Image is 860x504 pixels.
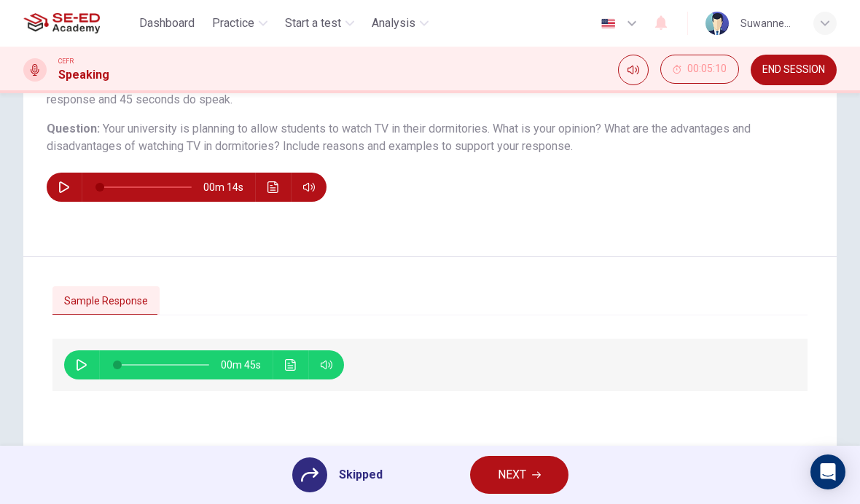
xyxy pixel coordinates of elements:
span: CEFR [58,56,74,66]
button: Dashboard [133,10,200,36]
span: Skipped [339,466,383,484]
button: Sample Response [52,286,160,317]
span: 00:05:10 [687,63,727,75]
span: NEXT [498,465,526,485]
div: Mute [618,55,649,85]
button: Click to see the audio transcription [279,350,302,379]
span: Dashboard [139,15,195,32]
button: Practice [206,10,273,36]
button: Start a test [279,10,360,36]
img: en [599,18,617,29]
span: Your university is planning to allow students to watch TV in their dormitories. What is your opin... [47,122,751,153]
div: basic tabs example [52,286,808,317]
button: 00:05:10 [660,55,739,84]
h1: Speaking [58,66,109,84]
span: 00m 14s [203,173,255,202]
span: Include reasons and examples to support your response. [283,139,573,153]
a: SE-ED Academy logo [23,9,133,38]
span: Start a test [285,15,341,32]
img: Profile picture [705,12,729,35]
h6: Question : [47,120,813,155]
span: END SESSION [762,64,825,76]
button: Analysis [366,10,434,36]
div: Suwannee Panalaicheewin [740,15,796,32]
span: Practice [212,15,254,32]
button: END SESSION [751,55,837,85]
div: Open Intercom Messenger [810,454,845,489]
button: NEXT [470,456,568,494]
img: SE-ED Academy logo [23,9,100,38]
button: Click to see the audio transcription [262,173,285,202]
span: 00m 45s [221,350,273,379]
div: Hide [660,55,739,85]
span: Analysis [372,15,415,32]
